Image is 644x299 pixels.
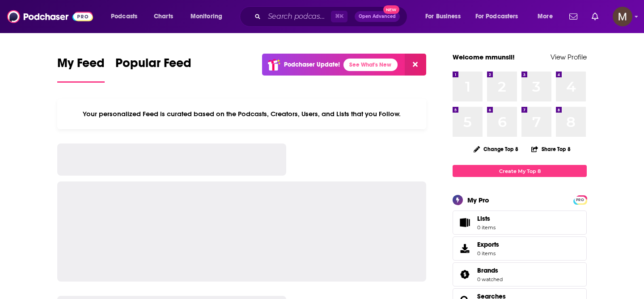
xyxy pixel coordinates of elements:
span: New [383,5,399,14]
div: My Pro [467,196,489,204]
span: For Business [425,10,461,23]
input: Search podcasts, credits, & more... [264,9,331,24]
span: Brands [477,266,498,274]
span: More [538,10,553,23]
a: Lists [453,211,587,235]
span: 0 items [477,250,499,257]
span: Exports [477,240,499,248]
a: Charts [148,9,178,24]
a: Show notifications dropdown [566,9,581,24]
a: See What's New [343,59,398,71]
a: Welcome mmunsil! [453,53,515,61]
span: Podcasts [111,10,137,23]
button: Show profile menu [613,7,632,26]
span: Brands [453,262,587,286]
button: Change Top 8 [468,143,524,155]
button: open menu [470,9,531,24]
button: open menu [184,9,234,24]
a: Brands [456,268,474,281]
button: Share Top 8 [531,140,571,158]
button: open menu [531,9,564,24]
a: Exports [453,236,587,261]
span: Logged in as mmunsil [613,7,632,26]
span: 0 items [477,224,496,231]
span: Open Advanced [359,14,396,19]
a: Popular Feed [115,55,191,83]
span: Lists [477,215,496,223]
span: Exports [456,242,474,255]
span: PRO [575,197,585,203]
div: Your personalized Feed is curated based on the Podcasts, Creators, Users, and Lists that you Follow. [57,99,426,129]
span: Lists [456,216,474,229]
button: Open AdvancedNew [355,11,400,22]
div: Search podcasts, credits, & more... [248,6,416,27]
a: PRO [575,196,585,203]
img: User Profile [613,7,632,26]
a: View Profile [551,53,587,61]
span: Popular Feed [115,55,191,76]
img: Podchaser - Follow, Share and Rate Podcasts [7,8,93,25]
span: Lists [477,215,490,223]
a: 0 watched [477,276,503,282]
a: Brands [477,266,503,274]
span: Monitoring [191,10,222,23]
span: ⌘ K [331,11,347,22]
span: For Podcasters [475,10,518,23]
span: Charts [154,10,173,23]
span: My Feed [57,55,105,76]
button: open menu [419,9,472,24]
p: Podchaser Update! [284,61,340,68]
button: open menu [105,9,149,24]
a: My Feed [57,55,105,83]
a: Show notifications dropdown [588,9,602,24]
a: Create My Top 8 [453,165,587,177]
